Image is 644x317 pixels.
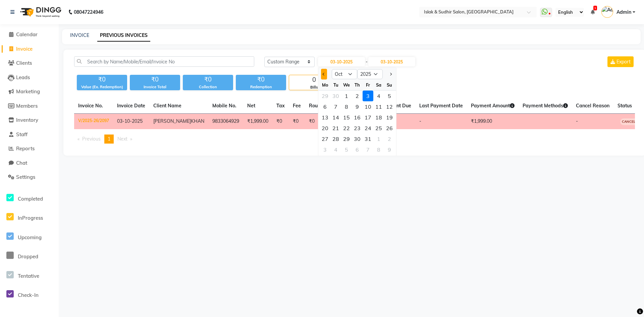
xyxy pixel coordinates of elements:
div: 16 [352,112,363,123]
div: 23 [352,123,363,134]
span: Upcoming [18,234,42,241]
a: Calendar [2,31,57,39]
span: Current Due [384,103,411,109]
td: ₹0 [272,114,289,129]
span: Leads [16,74,30,81]
div: Thursday, October 23, 2025 [352,123,363,134]
div: Thursday, October 30, 2025 [352,134,363,144]
div: 30 [330,91,341,101]
span: CANCELLED [620,118,644,125]
td: ₹0 [380,114,415,129]
div: 3 [320,144,330,155]
div: 12 [384,101,395,112]
a: Inventory [2,116,57,124]
div: 8 [341,101,352,112]
a: 1 [591,9,595,15]
div: 13 [320,112,330,123]
div: Friday, October 3, 2025 [363,91,373,101]
div: 4 [373,91,384,101]
div: Saturday, October 18, 2025 [373,112,384,123]
td: ₹1,999.00 [467,114,519,129]
div: 26 [384,123,395,134]
div: 1 [341,91,352,101]
input: End Date [368,57,415,66]
span: Last Payment Date [419,103,463,109]
div: 15 [341,112,352,123]
span: 1 [593,6,597,10]
span: Settings [16,174,35,180]
div: 11 [373,101,384,112]
a: Settings [2,173,57,181]
span: 03-10-2025 [117,118,143,124]
td: V/2025-26/2097 [74,114,113,129]
div: ₹0 [183,75,233,84]
div: Monday, October 6, 2025 [320,101,330,112]
span: Admin [616,9,631,16]
div: Friday, October 17, 2025 [363,112,373,123]
div: Thursday, October 9, 2025 [352,101,363,112]
span: Client Name [153,103,181,109]
span: - [366,58,368,65]
div: Saturday, November 1, 2025 [373,134,384,144]
a: Leads [2,74,57,82]
span: Export [616,59,631,65]
div: Thursday, October 16, 2025 [352,112,363,123]
td: ₹0 [305,114,336,129]
div: 7 [363,144,373,155]
div: 2 [352,91,363,101]
span: Mobile No. [212,103,236,109]
div: Wednesday, October 29, 2025 [341,134,352,144]
span: InProgress [18,215,43,221]
span: Marketing [16,88,40,95]
div: 8 [373,144,384,155]
div: Su [384,80,395,90]
button: Next month [388,69,393,80]
div: Friday, October 10, 2025 [363,101,373,112]
div: 14 [330,112,341,123]
div: Fr [363,80,373,90]
div: Monday, October 13, 2025 [320,112,330,123]
div: ₹0 [77,75,127,84]
span: Fee [293,103,301,109]
span: Tax [276,103,285,109]
img: logo [17,3,63,21]
div: Sunday, October 19, 2025 [384,112,395,123]
div: 0 [289,75,339,85]
span: Invoice No. [78,103,103,109]
span: Tentative [18,273,39,279]
div: 27 [320,134,330,144]
div: Monday, October 20, 2025 [320,123,330,134]
span: KHAN [191,118,204,124]
div: 10 [363,101,373,112]
div: 5 [384,91,395,101]
span: Payment Methods [523,103,568,109]
div: Thursday, October 2, 2025 [352,91,363,101]
div: 6 [352,144,363,155]
span: Round Off [309,103,332,109]
div: 20 [320,123,330,134]
div: Redemption [236,84,286,90]
div: We [341,80,352,90]
span: Status [618,103,632,109]
span: Members [16,103,38,109]
div: Wednesday, October 8, 2025 [341,101,352,112]
div: Wednesday, October 15, 2025 [341,112,352,123]
span: Invoice Date [117,103,145,109]
div: 31 [363,134,373,144]
a: Marketing [2,88,57,96]
span: Completed [18,196,43,202]
div: Friday, October 31, 2025 [363,134,373,144]
div: Wednesday, October 22, 2025 [341,123,352,134]
td: ₹1,999.00 [243,114,272,129]
div: 17 [363,112,373,123]
a: Invoice [2,45,57,53]
b: 08047224946 [74,3,103,21]
div: ₹0 [236,75,286,84]
div: Value (Ex. Redemption) [77,84,127,90]
div: Sunday, November 2, 2025 [384,134,395,144]
span: Check-In [18,292,39,298]
span: Invoice [16,46,33,52]
div: 22 [341,123,352,134]
span: Dropped [18,253,38,260]
a: Reports [2,145,57,153]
